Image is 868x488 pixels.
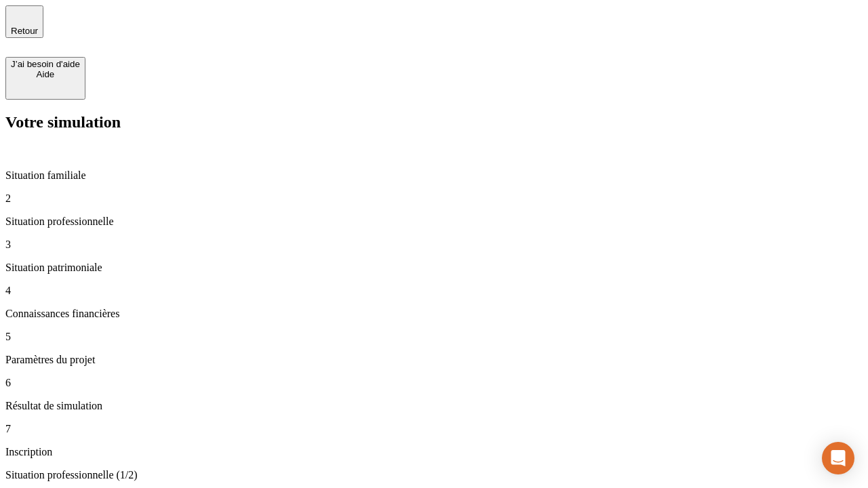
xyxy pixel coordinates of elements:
p: Inscription [5,446,863,458]
p: 2 [5,192,863,205]
div: Open Intercom Messenger [822,442,854,474]
p: Situation familiale [5,169,863,182]
button: Retour [5,5,43,38]
p: Résultat de simulation [5,400,863,412]
p: Situation professionnelle [5,216,863,228]
p: 6 [5,377,863,389]
div: Aide [11,69,80,79]
span: Retour [11,26,38,36]
p: 4 [5,285,863,297]
p: Connaissances financières [5,308,863,320]
p: 3 [5,239,863,251]
button: J’ai besoin d'aideAide [5,57,85,100]
h2: Votre simulation [5,113,863,131]
p: 5 [5,331,863,343]
p: Paramètres du projet [5,354,863,366]
div: J’ai besoin d'aide [11,59,80,69]
p: 7 [5,423,863,435]
p: Situation professionnelle (1/2) [5,469,863,481]
p: Situation patrimoniale [5,262,863,274]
